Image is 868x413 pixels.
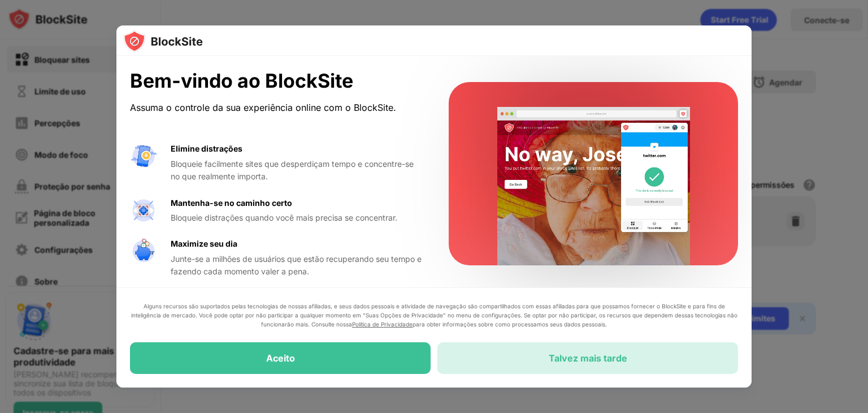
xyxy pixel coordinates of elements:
font: Maximize seu dia [171,239,237,248]
img: logo-blocksite.svg [123,30,203,53]
font: Junte-se a milhões de usuários que estão recuperando seu tempo e fazendo cada momento valer a pena. [171,254,422,276]
font: Elimine distrações [171,144,242,153]
font: Bem-vindo ao BlockSite [130,69,353,92]
img: value-avoid-distractions.svg [130,143,157,170]
font: Alguns recursos são suportados pelas tecnologias de nossas afiliadas, e seus dados pessoais e ati... [131,303,737,328]
font: Talvez mais tarde [549,352,627,364]
img: value-focus.svg [130,197,157,224]
img: value-safe-time.svg [130,238,157,265]
font: Bloqueie distrações quando você mais precisa se concentrar. [171,213,397,222]
a: Política de Privacidade [352,321,413,328]
font: Aceito [266,352,295,364]
font: Bloqueie facilmente sites que desperdiçam tempo e concentre-se no que realmente importa. [171,159,414,181]
font: Assuma o controle da sua experiência online com o BlockSite. [130,102,396,113]
font: para obter informações sobre como processamos seus dados pessoais. [413,321,607,328]
font: Mantenha-se no caminho certo [171,198,292,208]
